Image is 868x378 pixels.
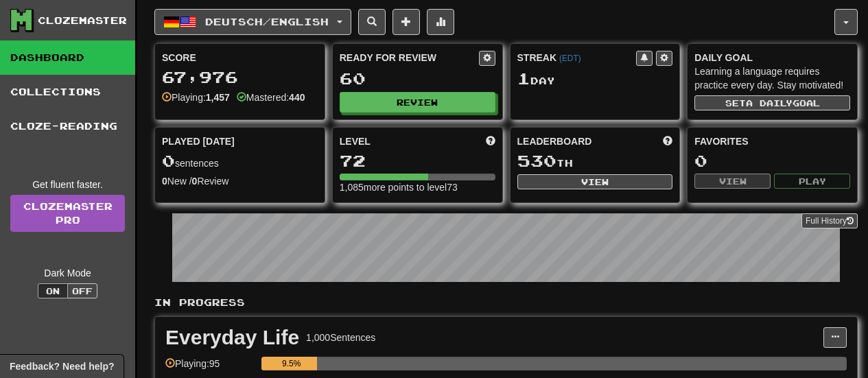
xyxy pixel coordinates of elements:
[162,91,230,104] div: Playing:
[392,9,420,35] button: Add sentence to collection
[340,180,495,194] div: 1,085 more points to level 73
[206,92,230,103] strong: 1,457
[10,359,114,373] span: Open feedback widget
[162,151,175,170] span: 0
[517,151,556,170] span: 530
[162,152,318,170] div: sentences
[774,174,850,189] button: Play
[694,51,850,64] div: Daily Goal
[517,134,592,148] span: Leaderboard
[154,9,351,35] button: Deutsch/English
[162,176,167,187] strong: 0
[340,70,495,87] div: 60
[67,283,97,298] button: Off
[801,213,858,228] button: Full History
[340,51,479,64] div: Ready for Review
[746,98,793,108] span: a daily
[694,64,850,92] div: Learning a language requires practice every day. Stay motivated!
[237,91,305,104] div: Mastered:
[162,51,318,64] div: Score
[517,69,530,88] span: 1
[162,174,318,188] div: New / Review
[162,69,318,86] div: 67,976
[663,134,672,148] span: This week in points, UTC
[10,266,125,280] div: Dark Mode
[694,174,771,189] button: View
[10,195,125,232] a: ClozemasterPro
[306,331,375,344] div: 1,000 Sentences
[340,92,495,113] button: Review
[38,14,127,27] div: Clozemaster
[38,283,68,298] button: On
[340,152,495,169] div: 72
[358,9,386,35] button: Search sentences
[517,70,673,88] div: Day
[266,357,317,370] div: 9.5%
[427,9,454,35] button: More stats
[154,296,858,309] p: In Progress
[694,152,850,169] div: 0
[694,95,850,110] button: Seta dailygoal
[559,54,581,63] a: (EDT)
[340,134,371,148] span: Level
[517,174,673,189] button: View
[289,92,305,103] strong: 440
[517,51,637,64] div: Streak
[10,178,125,191] div: Get fluent faster.
[205,16,329,27] span: Deutsch / English
[517,152,673,170] div: th
[694,134,850,148] div: Favorites
[165,327,299,348] div: Everyday Life
[162,134,235,148] span: Played [DATE]
[486,134,495,148] span: Score more points to level up
[192,176,198,187] strong: 0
